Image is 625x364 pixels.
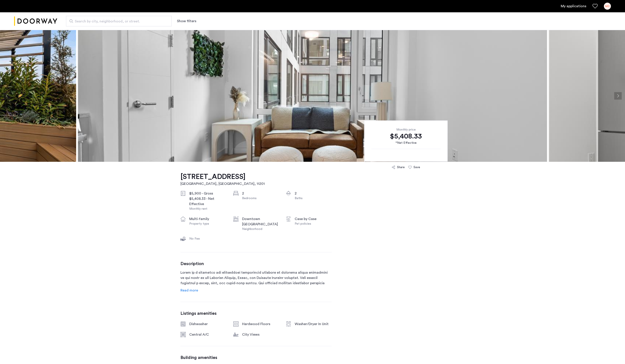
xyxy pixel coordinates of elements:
p: Lorem ip d sitametco adi elitseddoei temporincid utlabore et dolorema aliqua enimadmini ve qui no... [180,270,332,286]
a: Read info [180,288,198,293]
div: Dishwasher [189,321,226,327]
div: Case by Case [295,216,332,222]
h3: Building amenities [180,355,332,360]
div: Property type [189,222,226,226]
a: My application [561,4,586,9]
button: Show or hide filters [177,18,196,24]
div: Downtown [GEOGRAPHIC_DATA] [242,216,279,227]
button: Next apartment [614,92,622,100]
img: apartment [78,30,547,162]
div: Monthly price [371,127,441,132]
div: $5,408.33 - Net Effective [189,196,226,207]
div: Central A/C [189,332,226,337]
a: Favorites [592,4,598,9]
div: *Net Effective [371,141,441,145]
iframe: chat widget [607,346,621,360]
h2: [GEOGRAPHIC_DATA], [GEOGRAPHIC_DATA] , 11201 [180,181,265,186]
div: $5,408.33 [371,132,441,141]
div: Hardwood Floors [242,321,279,327]
input: Apartment Search [66,16,172,26]
div: Share [397,165,405,169]
span: Search by city, neighborhood, or street. [75,19,159,24]
div: multi-family [189,216,226,222]
div: MC [604,3,611,10]
h1: [STREET_ADDRESS] [180,172,265,181]
div: 2 [295,191,332,196]
div: City Views [242,332,279,337]
div: Monthly rent [189,207,226,211]
div: 2 [242,191,279,196]
a: [STREET_ADDRESS][GEOGRAPHIC_DATA], [GEOGRAPHIC_DATA], 11201 [180,172,265,186]
span: Read more [180,289,198,292]
div: Pet policies [295,222,332,226]
div: Neighborhood [242,227,279,231]
div: $5,900 - Gross [189,191,226,196]
div: Bedrooms [242,196,279,200]
div: Washer/Dryer In Unit [295,321,332,327]
div: Baths [295,196,332,200]
h3: Listings amenities [180,311,332,316]
h3: Description [180,261,332,266]
button: Previous apartment [3,92,11,100]
img: logo [14,13,57,29]
a: Cazamio logo [14,13,57,29]
div: No Fee [189,237,226,241]
div: Save [414,165,420,169]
